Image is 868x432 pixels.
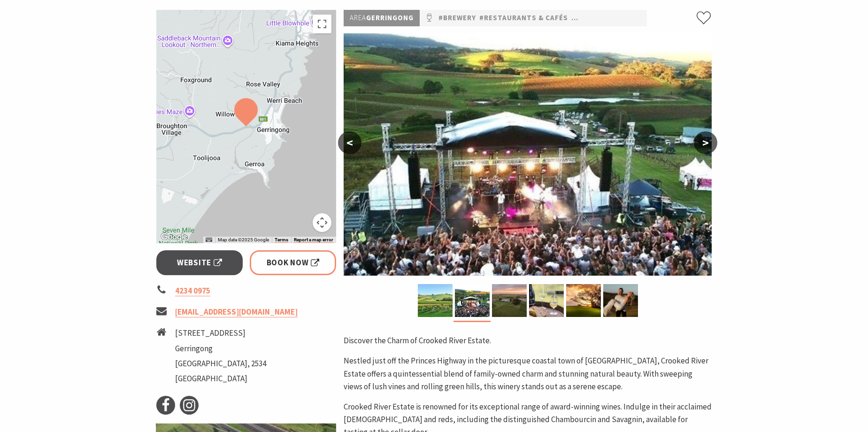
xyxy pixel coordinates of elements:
img: The Rubens [344,33,712,276]
button: Map camera controls [313,213,331,232]
li: [STREET_ADDRESS] [175,327,266,339]
img: Aerial view of Crooked River Wines, Gerringong [492,284,527,317]
a: Open this area in Google Maps (opens a new window) [159,231,190,243]
button: Toggle fullscreen view [313,15,331,33]
li: [GEOGRAPHIC_DATA] [175,372,266,385]
img: Google [159,231,190,243]
li: Gerringong [175,342,266,355]
a: Terms (opens in new tab) [275,237,288,243]
span: Book Now [267,256,320,269]
button: < [338,131,361,154]
a: Report a map error [294,237,333,243]
img: The Rubens [455,284,490,317]
p: Gerringong [344,10,420,26]
a: [EMAIL_ADDRESS][DOMAIN_NAME] [175,307,298,317]
span: Map data ©2025 Google [218,237,269,242]
img: Crooked River Weddings [603,284,638,317]
a: #Restaurants & Cafés [479,12,568,24]
a: Website [156,250,243,275]
p: Discover the Charm of Crooked River Estate. [344,334,712,347]
img: Wines ready for tasting at the Crooked River Wines winery in Gerringong [529,284,564,317]
li: [GEOGRAPHIC_DATA], 2534 [175,357,266,370]
a: #Wineries & Breweries [571,12,659,24]
img: Crooked River Estate [566,284,601,317]
button: Keyboard shortcuts [206,237,212,243]
span: Area [350,13,366,22]
a: 4234 0975 [175,285,210,296]
a: Book Now [250,250,337,275]
a: #brewery [438,12,476,24]
p: Nestled just off the Princes Highway in the picturesque coastal town of [GEOGRAPHIC_DATA], Crooke... [344,355,712,393]
span: Website [177,256,222,269]
button: > [694,131,717,154]
img: Vineyard View [418,284,453,317]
